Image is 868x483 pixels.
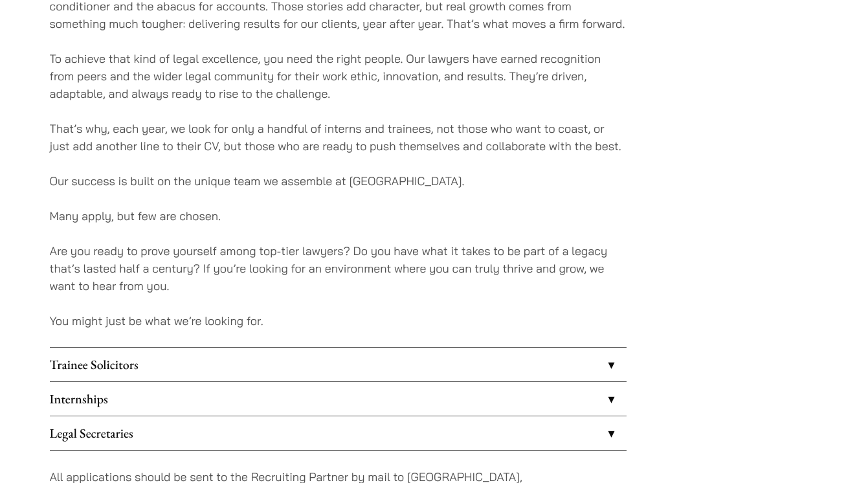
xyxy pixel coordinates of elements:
p: That’s why, each year, we look for only a handful of interns and trainees, not those who want to ... [50,120,627,155]
p: You might just be what we’re looking for. [50,312,627,330]
a: Legal Secretaries [50,416,627,450]
a: Trainee Solicitors [50,348,627,381]
p: Many apply, but few are chosen. [50,207,627,225]
p: To achieve that kind of legal excellence, you need the right people. Our lawyers have earned reco... [50,50,627,102]
a: Internships [50,382,627,416]
p: Are you ready to prove yourself among top-tier lawyers? Do you have what it takes to be part of a... [50,242,627,295]
p: Our success is built on the unique team we assemble at [GEOGRAPHIC_DATA]. [50,172,627,190]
